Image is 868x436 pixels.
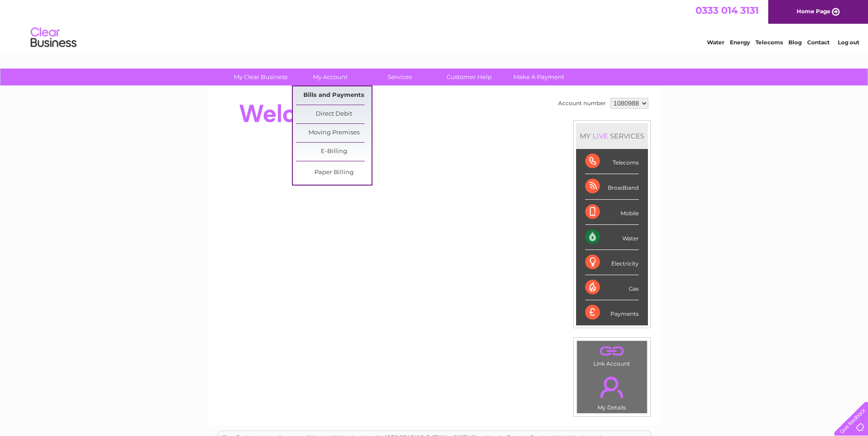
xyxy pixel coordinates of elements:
[431,69,507,85] a: Customer Help
[585,174,639,199] div: Broadband
[707,39,724,46] a: Water
[576,123,648,149] div: MY SERVICES
[591,132,610,140] div: LIVE
[585,275,639,300] div: Gas
[585,225,639,250] div: Water
[296,143,372,161] a: E-Billing
[296,105,372,123] a: Direct Debit
[30,24,77,52] img: logo.png
[362,69,437,85] a: Services
[577,369,647,414] td: My Details
[556,96,608,111] td: Account number
[296,124,372,142] a: Moving Premises
[577,340,647,369] td: Link Account
[807,39,830,46] a: Contact
[730,39,750,46] a: Energy
[585,149,639,174] div: Telecoms
[585,300,639,325] div: Payments
[296,86,372,105] a: Bills and Payments
[788,39,802,46] a: Blog
[755,39,783,46] a: Telecoms
[585,250,639,275] div: Electricity
[501,69,577,85] a: Make A Payment
[296,164,372,182] a: Paper Billing
[579,343,645,359] a: .
[838,39,859,46] a: Log out
[695,5,759,16] a: 0333 014 3131
[585,200,639,225] div: Mobile
[579,371,645,403] a: .
[218,5,651,44] div: Clear Business is a trading name of Verastar Limited (registered in [GEOGRAPHIC_DATA] No. 3667643...
[292,69,368,85] a: My Account
[223,69,298,85] a: My Clear Business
